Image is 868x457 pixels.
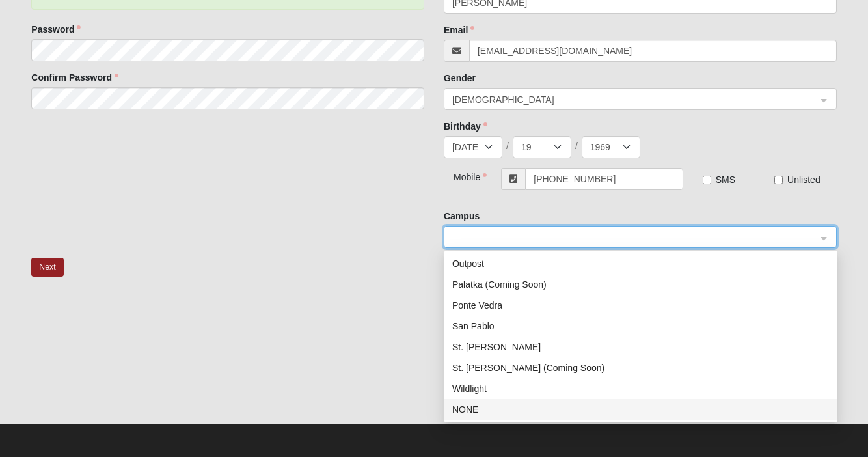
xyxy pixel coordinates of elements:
div: San Pablo [444,316,837,337]
label: Password [31,23,81,36]
label: Birthday [444,120,487,133]
span: / [575,139,578,152]
div: Mobile [444,168,476,184]
span: Male [452,92,817,107]
button: Next [31,258,63,277]
label: Email [444,23,474,36]
input: Unlisted [774,176,783,184]
div: Palatka (Coming Soon) [452,277,830,292]
div: Palatka (Coming Soon) [444,274,837,295]
div: St. [PERSON_NAME] [452,340,830,354]
div: Wildlight [452,381,830,396]
span: / [506,139,509,152]
div: NONE [452,402,830,417]
label: Gender [444,72,476,85]
label: Campus [444,210,480,223]
span: Unlisted [787,174,821,185]
div: San Pablo [452,319,830,333]
input: SMS [703,176,711,184]
label: Confirm Password [31,71,118,84]
div: NONE [444,399,837,420]
span: SMS [716,174,735,185]
div: Wildlight [444,378,837,399]
div: St. [PERSON_NAME] (Coming Soon) [452,361,830,375]
div: Outpost [444,253,837,274]
div: St. Johns [444,337,837,357]
div: Ponte Vedra [452,298,830,312]
div: Ponte Vedra [444,295,837,316]
div: Outpost [452,256,830,271]
div: St. Augustine (Coming Soon) [444,357,837,378]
